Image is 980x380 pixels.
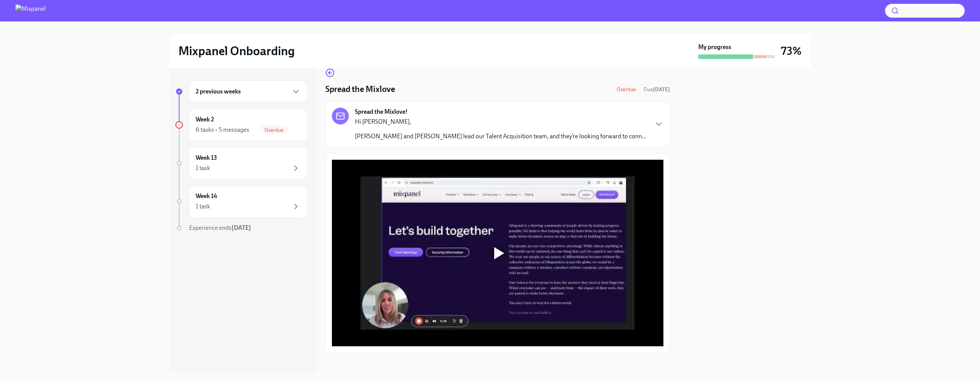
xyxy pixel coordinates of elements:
strong: Spread the Mixlove! [355,108,408,116]
h6: Week 2 [196,115,214,124]
div: 6 tasks • 5 messages [196,126,249,134]
div: 2 previous weeks [189,80,307,103]
h6: 2 previous weeks [196,87,241,96]
p: Hi [PERSON_NAME], [355,118,647,126]
span: Experience ends [189,224,251,231]
div: 1 task [196,202,210,211]
p: [PERSON_NAME] and [PERSON_NAME] lead our Talent Acquisition team, and they’re looking forward to ... [355,132,647,141]
h6: Week 14 [196,192,217,200]
div: 1 task [196,164,210,172]
h3: 73% [781,44,802,58]
span: Overdue [612,87,640,92]
strong: [DATE] [232,224,251,231]
a: Week 131 task [175,147,307,179]
span: September 16th, 2025 17:00 [644,86,670,93]
span: Due [644,86,670,93]
a: Week 141 task [175,185,307,218]
h2: Mixpanel Onboarding [178,43,295,59]
a: Week 26 tasks • 5 messagesOverdue [175,109,307,141]
h4: Spread the Mixlove [325,84,395,95]
h6: Week 13 [196,154,217,162]
img: Mixpanel [15,5,46,17]
span: Overdue [260,127,288,133]
strong: [DATE] [653,86,670,93]
strong: My progress [698,43,731,51]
